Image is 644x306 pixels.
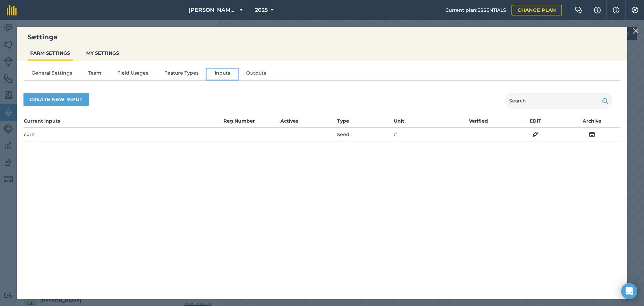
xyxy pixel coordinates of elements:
[223,117,280,128] th: Reg Number
[207,69,238,79] button: Inputs
[337,117,393,128] th: Type
[532,130,538,138] img: svg+xml;base64,PHN2ZyB4bWxucz0iaHR0cDovL3d3dy53My5vcmcvMjAwMC9zdmciIHdpZHRoPSIxOCIgaGVpZ2h0PSIyNC...
[445,6,506,14] span: Current plan : ESSENTIALS
[156,69,207,79] button: Feature Types
[507,117,564,128] th: EDIT
[450,117,507,128] th: Verified
[593,7,601,13] img: A question mark icon
[393,117,450,128] th: Unit
[337,128,393,141] td: Seed
[602,97,608,105] img: svg+xml;base64,PHN2ZyB4bWxucz0iaHR0cDovL3d3dy53My5vcmcvMjAwMC9zdmciIHdpZHRoPSIxOSIgaGVpZ2h0PSIyNC...
[575,7,583,13] img: Two speech bubbles overlapping with the left bubble in the forefront
[393,128,450,141] td: #
[7,5,17,15] img: fieldmargin Logo
[613,6,620,14] img: svg+xml;base64,PHN2ZyB4bWxucz0iaHR0cDovL3d3dy53My5vcmcvMjAwMC9zdmciIHdpZHRoPSIxNyIgaGVpZ2h0PSIxNy...
[633,27,639,35] img: svg+xml;base64,PHN2ZyB4bWxucz0iaHR0cDovL3d3dy53My5vcmcvMjAwMC9zdmciIHdpZHRoPSIyMiIgaGVpZ2h0PSIzMC...
[280,117,337,128] th: Actives
[80,69,109,79] button: Team
[23,128,222,141] td: corn
[512,5,562,15] a: Change plan
[84,47,122,59] button: MY SETTINGS
[505,93,612,109] input: Search
[23,93,89,106] button: Create new input
[621,283,637,299] div: Open Intercom Messenger
[189,6,237,14] span: [PERSON_NAME] Farms
[255,6,268,14] span: 2025
[631,7,639,13] img: A cog icon
[17,32,627,42] h3: Settings
[109,69,156,79] button: Field Usages
[564,117,621,128] th: Archive
[589,130,595,138] img: svg+xml;base64,PHN2ZyB4bWxucz0iaHR0cDovL3d3dy53My5vcmcvMjAwMC9zdmciIHdpZHRoPSIxOCIgaGVpZ2h0PSIyNC...
[238,69,274,79] button: Outputs
[23,117,222,128] th: Current inputs
[23,69,80,79] button: General Settings
[28,47,73,59] button: FARM SETTINGS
